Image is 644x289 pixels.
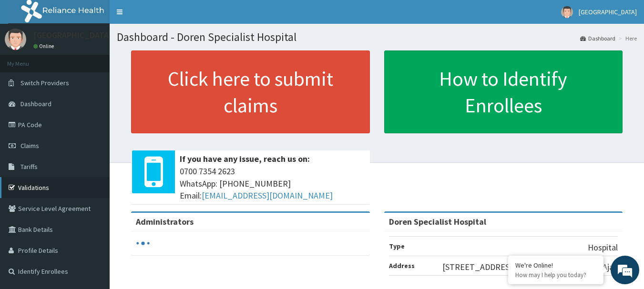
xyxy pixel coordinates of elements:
img: User Image [561,6,573,18]
strong: Doren Specialist Hospital [389,216,486,227]
span: Tariffs [20,162,38,171]
b: Address [389,261,415,270]
a: Dashboard [580,34,615,42]
a: How to Identify Enrollees [384,50,623,133]
a: Click here to submit claims [131,50,370,133]
span: Dashboard [20,100,51,108]
b: Administrators [136,216,194,227]
p: [STREET_ADDRESS][PERSON_NAME]. Way, Ajah [442,261,618,273]
img: User Image [5,29,26,50]
span: 0700 7354 2623 WhatsApp: [PHONE_NUMBER] Email: [180,165,365,202]
p: [GEOGRAPHIC_DATA] [33,31,112,40]
p: Hospital [588,241,618,254]
span: [GEOGRAPHIC_DATA] [579,8,637,16]
a: Online [33,43,56,50]
b: If you have any issue, reach us on: [180,153,310,164]
div: We're Online! [515,261,596,269]
li: Here [616,34,637,42]
span: Claims [20,141,39,150]
b: Type [389,242,405,250]
svg: audio-loading [136,236,150,250]
span: Switch Providers [20,79,69,87]
a: [EMAIL_ADDRESS][DOMAIN_NAME] [202,190,333,201]
h1: Dashboard - Doren Specialist Hospital [117,31,637,43]
p: How may I help you today? [515,271,596,279]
